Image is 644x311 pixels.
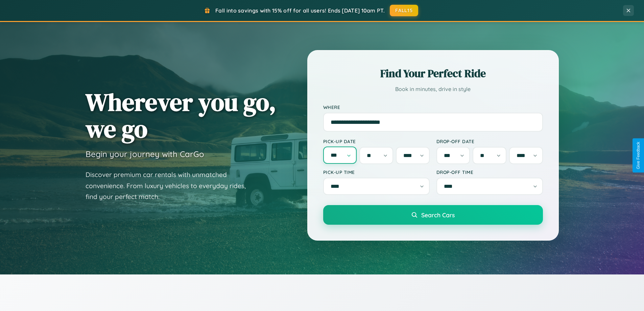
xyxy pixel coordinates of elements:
[323,84,543,94] p: Book in minutes, drive in style
[323,138,430,144] label: Pick-up Date
[390,5,418,16] button: FALL15
[636,142,641,169] div: Give Feedback
[86,89,276,142] h1: Wherever you go, we go
[86,149,204,159] h3: Begin your journey with CarGo
[323,66,543,81] h2: Find Your Perfect Ride
[436,138,543,144] label: Drop-off Date
[436,169,543,175] label: Drop-off Time
[323,205,543,225] button: Search Cars
[215,7,385,14] span: Fall into savings with 15% off for all users! Ends [DATE] 10am PT.
[86,169,255,202] p: Discover premium car rentals with unmatched convenience. From luxury vehicles to everyday rides, ...
[421,211,455,219] span: Search Cars
[323,169,430,175] label: Pick-up Time
[323,104,543,110] label: Where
